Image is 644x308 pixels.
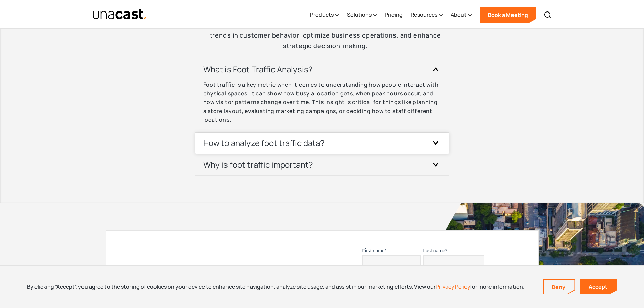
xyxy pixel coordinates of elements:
div: Resources [411,10,437,19]
h3: What is Foot Traffic Analysis? [203,64,313,75]
p: Discover how analyzing real-world movement patterns can reveal valuable trends in customer behavi... [195,20,449,50]
a: home [92,8,147,20]
a: Book a Meeting [480,7,536,23]
div: About [451,1,472,29]
img: Unacast text logo [92,8,147,20]
div: By clicking “Accept”, you agree to the storing of cookies on your device to enhance site navigati... [27,283,524,290]
div: Products [310,1,339,29]
a: Accept [580,279,617,294]
div: About [451,10,467,19]
p: Foot traffic is a key metric when it comes to understanding how people interact with physical spa... [203,80,441,124]
a: Deny [544,280,575,294]
img: Search icon [544,11,552,19]
div: Resources [411,1,443,29]
div: Solutions [347,1,377,29]
div: Solutions [347,10,372,19]
span: Last name [423,248,445,253]
span: First name [362,248,385,253]
div: Products [310,10,334,19]
h3: Why is foot traffic important? [203,159,313,170]
a: Privacy Policy [436,283,470,290]
h3: How to analyze foot traffic data? [203,138,325,148]
a: Pricing [385,1,403,29]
